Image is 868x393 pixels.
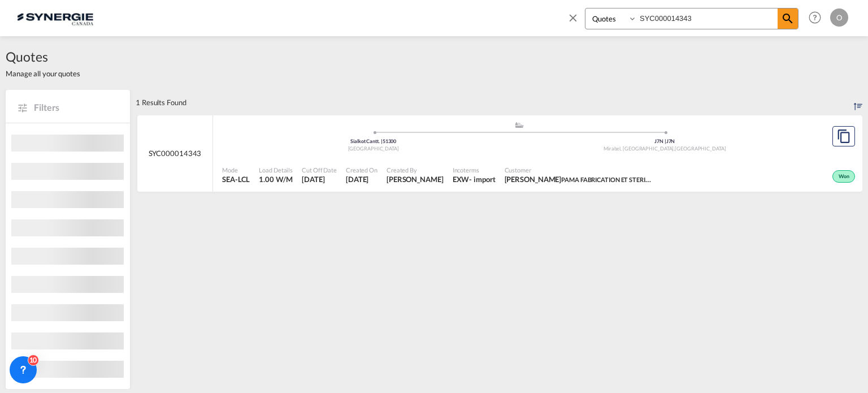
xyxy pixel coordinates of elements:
[567,8,585,35] span: icon-close
[513,122,526,128] md-icon: assets/icons/custom/ship-fill.svg
[149,148,202,158] span: SYC000014343
[381,138,383,144] span: |
[6,68,80,79] span: Manage all your quotes
[654,138,666,144] span: J7N
[837,129,850,143] md-icon: assets/icons/custom/copyQuote.svg
[561,175,672,184] span: PAMA FABRICATION ET STERILISATION
[6,47,80,66] span: Quotes
[830,8,848,27] div: O
[387,174,444,184] span: Daniel Dico
[34,101,119,114] span: Filters
[674,145,675,152] span: ,
[505,174,652,184] span: KEVIN DAIGLE PAMA FABRICATION ET STERILISATION
[604,145,675,152] span: Mirabel, [GEOGRAPHIC_DATA]
[346,174,377,184] span: 27 Aug 2025
[665,138,666,144] span: |
[453,174,470,184] div: EXW
[222,174,250,184] span: SEA-LCL
[348,145,399,152] span: [GEOGRAPHIC_DATA]
[222,166,250,174] span: Mode
[137,115,862,192] div: SYC000014343 assets/icons/custom/ship-fill.svgassets/icons/custom/roll-o-plane.svgOrigin Pakistan...
[839,173,852,181] span: Won
[781,12,795,25] md-icon: icon-magnify
[259,166,293,174] span: Load Details
[350,138,382,144] span: Sialkot Cantt.
[469,174,495,184] div: - import
[805,8,824,27] span: Help
[832,126,855,146] button: Copy Quote
[387,166,444,174] span: Created By
[259,175,292,184] span: 1.00 W/M
[778,8,798,29] span: icon-magnify
[17,5,93,31] img: 1f56c880d42311ef80fc7dca854c8e59.png
[302,166,337,174] span: Cut Off Date
[854,90,862,115] div: Sort by: Created On
[505,166,652,174] span: Customer
[805,8,830,28] div: Help
[302,174,337,184] span: 27 Aug 2025
[637,8,778,28] input: Enter Quotation Number
[832,170,855,183] div: Won
[136,90,186,115] div: 1 Results Found
[453,166,496,174] span: Incoterms
[666,138,675,144] span: J7N
[453,174,496,184] div: EXW import
[383,138,397,144] span: 51300
[567,11,579,24] md-icon: icon-close
[346,166,377,174] span: Created On
[675,145,726,152] span: [GEOGRAPHIC_DATA]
